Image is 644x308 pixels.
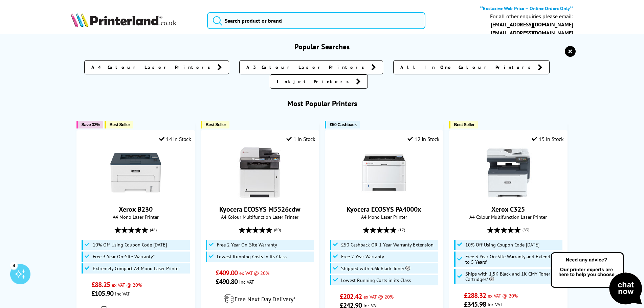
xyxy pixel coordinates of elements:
span: Shipped with 3.6k Black Toner [341,266,410,271]
span: ex VAT @ 20% [239,270,269,276]
span: (83) [523,223,529,236]
span: ex VAT @ 20% [488,292,518,299]
span: inc VAT [239,279,254,285]
a: Kyocera ECOSYS PA4000x [359,193,409,199]
div: 4 [10,262,18,269]
a: Xerox B230 [110,193,161,199]
span: All In One Colour Printers [400,64,534,71]
span: 10% Off Using Coupon Code [DATE] [465,242,539,247]
span: A4 Colour Multifunction Laser Printer [204,214,315,220]
img: Kyocera ECOSYS M5526cdw [235,147,285,198]
div: 1 In Stock [286,136,315,142]
button: Best Seller [105,121,133,128]
span: (80) [274,223,281,236]
a: Kyocera ECOSYS M5526cdw [235,193,285,199]
span: Free 3 Year On-Site Warranty and Extend up to 5 Years* [465,254,561,265]
span: Free 2 Year On-Site Warranty [217,242,277,247]
div: 12 In Stock [407,136,439,142]
span: ex VAT @ 20% [363,293,394,300]
span: inc VAT [488,301,503,308]
span: Save 32% [81,122,100,127]
span: £288.32 [464,291,486,300]
a: Kyocera ECOSYS PA4000x [347,205,421,214]
span: Best Seller [109,122,130,127]
a: [EMAIL_ADDRESS][DOMAIN_NAME] [491,29,573,36]
span: A4 Colour Laser Printers [91,64,214,71]
a: Kyocera ECOSYS M5526cdw [219,205,300,214]
a: A3 Colour Laser Printers [239,60,383,74]
span: £409.00 [216,268,238,277]
span: Best Seller [205,122,226,127]
div: 14 In Stock [159,136,191,142]
div: For all other enquiries please email: [490,13,573,20]
a: Xerox B230 [119,205,153,214]
img: Kyocera ECOSYS PA4000x [359,147,409,198]
button: Best Seller [449,121,478,128]
img: Open Live Chat window [549,251,644,307]
span: £105.90 [91,289,113,298]
b: **Exclusive Web Price – Online Orders Only** [480,5,573,11]
a: Xerox C325 [483,193,534,199]
span: £202.42 [340,292,362,301]
span: Ships with 1.5K Black and 1K CMY Toner Cartridges* [465,271,561,282]
span: £88.25 [91,280,110,289]
span: £50 Cashback OR 1 Year Warranty Extension [341,242,434,247]
span: Free 3 Year On-Site Warranty* [93,254,155,259]
span: Inkjet Printers [277,78,353,85]
span: Extremely Compact A4 Mono Laser Printer [93,266,180,271]
a: Printerland Logo [71,13,199,29]
a: [EMAIL_ADDRESS][DOMAIN_NAME] [491,21,573,28]
span: Free 2 Year Warranty [341,254,384,259]
span: 10% Off Using Coupon Code [DATE] [93,242,167,247]
span: A3 Colour Laser Printers [246,64,368,71]
span: ex VAT @ 20% [112,282,142,288]
img: Xerox B230 [110,147,161,198]
img: Printerland Logo [71,13,176,27]
span: Lowest Running Costs in its Class [341,278,411,283]
span: Best Seller [454,122,474,127]
a: A4 Colour Laser Printers [84,60,229,74]
span: (46) [150,223,157,236]
button: £50 Cashback [325,121,360,128]
span: (17) [398,223,405,236]
button: Save 32% [76,121,103,128]
span: Lowest Running Costs in its Class [217,254,287,259]
h3: Most Popular Printers [71,99,574,108]
a: Xerox C325 [491,205,525,214]
input: Search product or brand [207,12,425,29]
button: Best Seller [201,121,229,128]
span: A4 Colour Multifunction Laser Printer [453,214,563,220]
span: A4 Mono Laser Printer [329,214,439,220]
img: Xerox C325 [483,147,534,198]
span: £50 Cashback [330,122,356,127]
span: £490.80 [216,277,238,286]
div: 15 In Stock [532,136,563,142]
a: All In One Colour Printers [393,60,550,74]
span: A4 Mono Laser Printer [80,214,191,220]
a: Inkjet Printers [270,74,368,89]
h3: Popular Searches [71,42,574,51]
span: inc VAT [115,290,130,297]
